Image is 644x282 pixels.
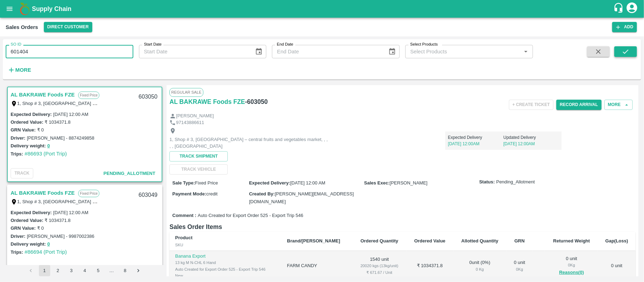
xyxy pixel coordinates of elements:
a: AL BAKRAWE Foods FZE [11,188,75,198]
label: Expected Delivery : [249,180,290,186]
button: Go to page 8 [120,265,131,276]
h6: - 603050 [245,97,268,107]
button: Choose date [385,45,399,58]
label: GRN Value: [11,225,36,231]
td: ₹ 1034371.8 [406,251,453,282]
div: 603050 [134,89,162,105]
button: Record Arrival [556,100,602,110]
strong: More [15,67,31,73]
button: Select DC [44,22,92,32]
label: Status: [479,179,495,186]
div: account of current user [626,1,638,16]
p: Fixed Price [78,190,99,197]
b: Supply Chain [32,5,71,12]
div: customer-support [613,2,626,15]
span: Pending_Allotment [496,179,535,186]
span: Pending_Allotment [104,171,156,176]
div: Auto Created for Export Order 525 - Export Trip 546 [175,266,275,272]
input: Select Products [407,47,519,56]
b: Gap(Loss) [605,238,628,243]
p: 97143886611 [176,119,204,126]
label: ₹ 0 [37,225,44,231]
p: 1, Shop # 3, [GEOGRAPHIC_DATA] – central fruits and vegetables market, , , , , [GEOGRAPHIC_DATA] [169,136,329,149]
b: Returned Weight [553,238,590,243]
div: 0 unit [551,255,592,277]
label: [DATE] 12:00 AM [53,210,88,215]
b: Allotted Quantity [461,238,498,243]
label: [DATE] 12:00 AM [53,112,88,117]
button: Go to page 3 [66,265,77,276]
a: #86694 (Port Trip) [24,249,67,255]
div: 20020 kgs (13kg/unit) [358,263,401,269]
label: Comment : [172,212,196,219]
button: open drawer [1,1,18,17]
label: Trips: [11,249,23,255]
label: Sales Exec : [364,180,390,186]
span: Auto Created for Export Order 525 - Export Trip 546 [198,212,303,219]
p: Banana Export [175,253,275,260]
div: 0 Kg [512,266,527,272]
button: More [604,100,633,110]
div: 0 unit [512,259,527,272]
div: New [175,272,275,279]
label: Expected Delivery : [11,112,52,117]
label: ₹ 0 [37,127,44,133]
span: Fixed Price [195,180,218,186]
label: Delivery weight: [11,241,46,247]
label: Payment Mode : [172,191,206,196]
button: page 1 [39,265,50,276]
label: Start Date [144,42,162,47]
button: Add [612,22,637,32]
div: 0 unit ( 0 %) [459,259,501,272]
button: Choose date [252,45,266,58]
input: Start Date [139,45,249,58]
a: AL BAKRAWE Foods FZE [11,90,75,99]
button: 0 [47,142,50,150]
nav: pagination navigation [24,265,145,276]
label: End Date [277,42,293,47]
div: 0 Kg [459,266,501,272]
div: 0 Kg [551,262,592,268]
button: Go to page 2 [52,265,64,276]
label: [PERSON_NAME] - 8874249858 [27,135,94,141]
td: FARM CANDY [282,251,353,282]
p: Fixed Price [78,92,99,99]
p: [DATE] 12:00AM [448,141,504,147]
label: Created By : [249,191,275,196]
label: Ordered Value: [11,119,43,125]
span: [DATE] 12:00 AM [290,180,325,186]
b: Ordered Value [414,238,445,243]
span: credit [206,191,217,196]
p: Expected Delivery [448,134,504,141]
div: SKU [175,242,275,248]
b: Brand/[PERSON_NAME] [287,238,340,243]
label: Trips: [11,151,23,157]
p: [DATE] 12:00AM [503,141,559,147]
img: logo [18,2,32,16]
label: ₹ 1034371.8 [45,119,70,125]
label: [PERSON_NAME] - 9987002386 [27,234,94,239]
td: 0 unit [598,251,636,282]
a: AL BAKRAWE Foods FZE [169,97,245,107]
label: Driver: [11,234,25,239]
h6: Sales Order Items [169,222,636,232]
p: [PERSON_NAME] [176,113,214,119]
button: More [6,64,33,76]
label: ₹ 1034371.8 [45,218,70,223]
a: Supply Chain [32,4,613,14]
div: … [106,268,117,274]
span: Regular Sale [169,88,203,96]
button: 0 [47,240,50,248]
label: GRN Value: [11,127,36,133]
p: Updated Delivery [503,134,559,141]
span: [PERSON_NAME] [390,180,428,186]
label: Select Products [410,42,438,47]
b: Product [175,235,192,240]
label: 1, Shop # 3, [GEOGRAPHIC_DATA] – central fruits and vegetables market, , , , , [GEOGRAPHIC_DATA] [17,100,230,106]
input: End Date [272,45,382,58]
label: 1, Shop # 3, [GEOGRAPHIC_DATA] – central fruits and vegetables market, , , , , [GEOGRAPHIC_DATA] [17,199,230,204]
label: Driver: [11,135,25,141]
input: Enter SO ID [6,45,133,58]
button: Go to page 4 [79,265,91,276]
